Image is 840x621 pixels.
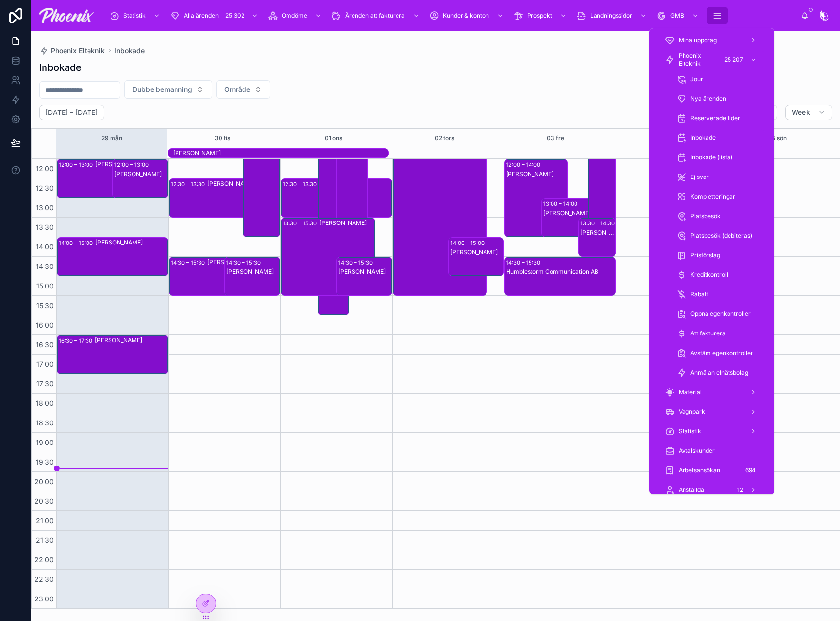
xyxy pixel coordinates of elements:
button: 03 fre [547,129,564,148]
a: Anmälan elnätsbolag [671,364,765,381]
span: 12:00 [33,164,56,173]
span: Inbokade [690,134,716,142]
span: Dubbelbemanning [133,85,192,94]
span: 21:30 [33,536,56,544]
span: Anställda [679,486,704,494]
span: 18:30 [33,419,56,427]
button: Week [785,105,832,120]
span: Phoenix Elteknik [51,46,105,56]
div: 14:30 – 15:30 [506,258,543,267]
span: 22:30 [32,575,56,583]
div: [PERSON_NAME] [207,180,279,188]
a: Ej svar [671,168,765,186]
span: 17:30 [34,379,56,388]
div: 694 [742,465,759,476]
a: Inbokade (lista) [671,149,765,166]
a: Platsbesök (debiteras) [671,227,765,244]
div: 14:30 – 15:30Humblestorm Communication AB [505,257,615,295]
div: scrollable content [649,28,774,494]
div: 12 [734,484,746,496]
a: Arbetsansökan694 [659,462,765,479]
span: Ej svar [690,173,709,181]
span: 20:30 [32,497,56,505]
div: [PERSON_NAME] [95,239,167,246]
div: [PERSON_NAME] [95,336,167,344]
span: 12:30 [33,184,56,192]
a: Kreditkontroll [671,266,765,284]
div: Humblestorm Communication AB [506,268,615,276]
div: [PERSON_NAME] [543,209,603,217]
a: Inbokade [671,129,765,147]
div: 13:00 – 14:00 [543,199,580,209]
span: Phoenix Elteknik [679,52,717,67]
h2: [DATE] – [DATE] [45,108,98,117]
a: Reserverade tider [671,110,765,127]
button: Select Button [124,80,212,99]
div: 08:00 – 16:00: Robin Lindholm [318,3,349,315]
span: Statistik [679,427,701,435]
a: Ärenden att fakturera [329,7,424,24]
div: 13:30 – 15:30[PERSON_NAME] [281,218,375,295]
div: 12:30 – 13:30 [283,179,319,189]
a: Platsbesök [671,207,765,225]
div: [PERSON_NAME] [450,248,503,256]
a: Rabatt [671,286,765,303]
span: 17:00 [34,360,56,368]
span: Vagnpark [679,408,705,416]
div: 12:00 – 13:00[PERSON_NAME] [57,159,151,198]
a: Statistik [107,7,165,24]
div: 12:00 – 13:00 [59,160,95,170]
span: 19:00 [33,438,56,446]
button: 01 ons [325,129,342,148]
div: 14:30 – 15:30 [171,258,207,267]
div: 16:30 – 17:30 [59,336,95,346]
span: Mina uppdrag [679,36,717,44]
span: Prospekt [527,12,552,20]
div: Therése Malm [173,149,388,157]
div: 12:30 – 13:30 [171,179,207,189]
span: Arbetsansökan [679,466,720,474]
a: Landningssidor [574,7,652,24]
span: Anmälan elnätsbolag [690,369,748,377]
span: 13:30 [33,223,56,231]
span: Inbokade [114,46,145,56]
a: Mina uppdrag [659,31,765,49]
div: 14:00 – 15:00[PERSON_NAME] [449,238,504,276]
div: 12:00 – 13:00 [114,160,151,170]
div: 13:30 – 15:30 [283,219,319,228]
div: 05 sön [768,129,787,148]
span: 13:00 [33,203,56,212]
span: Landningssidor [590,12,632,20]
a: Omdöme [265,7,327,24]
div: 14:00 – 15:00 [450,238,487,248]
span: 20:00 [32,477,56,486]
div: [PERSON_NAME] [580,229,615,237]
a: Jour [671,70,765,88]
span: 14:30 [33,262,56,270]
a: Kunder & konton [426,7,508,24]
span: Reserverade tider [690,114,740,122]
div: 10:30 – 14:30[PERSON_NAME] [588,101,615,256]
span: Kreditkontroll [690,271,728,279]
span: Avstäm egenkontroller [690,349,753,357]
a: Statistik [659,422,765,440]
span: Prisförslag [690,251,720,259]
div: 12:00 – 13:00[PERSON_NAME] [113,159,168,198]
button: 02 tors [435,129,454,148]
a: Material [659,383,765,401]
a: Prospekt [510,7,572,24]
a: Anställda12 [659,481,765,499]
span: Ärenden att fakturera [345,12,405,20]
span: Område [224,85,250,94]
div: 14:30 – 15:30 [226,258,263,267]
div: 16:30 – 17:30[PERSON_NAME] [57,335,168,374]
div: 13:30 – 14:30 [580,219,617,228]
div: 14:30 – 15:30[PERSON_NAME] [225,257,280,295]
div: [PERSON_NAME] [207,258,263,266]
span: Inbokade (lista) [690,154,732,161]
span: Alla ärenden [184,12,219,20]
span: 15:30 [34,301,56,310]
a: Alla ärenden25 302 [167,7,263,24]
